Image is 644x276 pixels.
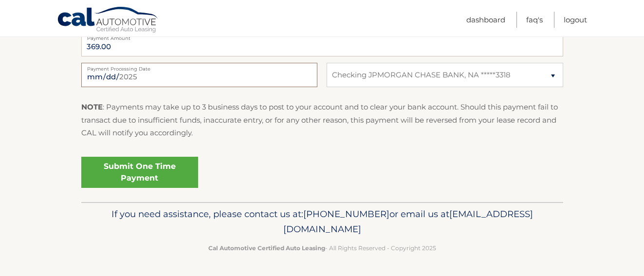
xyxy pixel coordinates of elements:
a: FAQ's [526,12,543,28]
p: - All Rights Reserved - Copyright 2025 [88,243,557,253]
a: Cal Automotive [57,6,159,35]
a: Logout [564,12,587,28]
strong: NOTE [81,102,103,111]
span: [PHONE_NUMBER] [303,208,389,220]
input: Payment Date [81,63,317,87]
input: Payment Amount [81,32,563,56]
strong: Cal Automotive Certified Auto Leasing [208,244,325,252]
label: Payment Processing Date [81,63,317,71]
p: If you need assistance, please contact us at: or email us at [88,206,557,238]
p: : Payments may take up to 3 business days to post to your account and to clear your bank account.... [81,101,563,139]
a: Dashboard [466,12,505,28]
a: Submit One Time Payment [81,157,198,188]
